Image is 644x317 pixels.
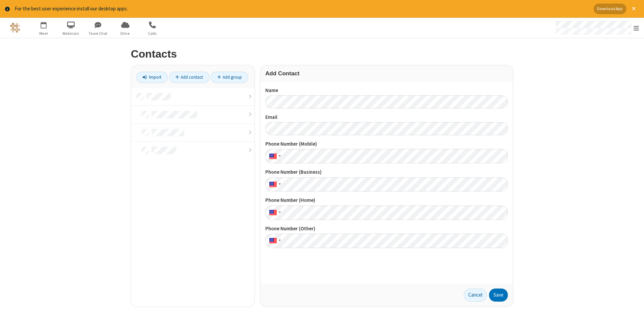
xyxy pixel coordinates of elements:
div: United States: + 1 [265,149,283,163]
h2: Contacts [131,48,513,60]
label: Phone Number (Home) [265,196,508,204]
span: Webinars [58,30,84,36]
a: Import [136,72,168,83]
label: Name [265,87,508,94]
button: Download App [594,4,626,14]
span: Drive [113,30,138,36]
div: Open menu [549,18,644,38]
h3: Add Contact [265,70,508,77]
button: Save [489,289,508,302]
label: Phone Number (Other) [265,225,508,233]
button: Logo [2,18,28,38]
label: Phone Number (Business) [265,168,508,176]
div: United States: + 1 [265,177,283,192]
a: Add contact [169,72,210,83]
div: United States: + 1 [265,206,283,220]
button: Close alert [629,4,639,14]
span: Meet [31,30,56,36]
div: United States: + 1 [265,234,283,248]
img: QA Selenium DO NOT DELETE OR CHANGE [10,23,20,33]
div: For the best user experience install our desktop apps. [15,5,589,13]
a: Cancel [464,289,487,302]
label: Phone Number (Mobile) [265,140,508,148]
label: Email [265,113,508,121]
span: Team Chat [86,30,111,36]
a: Add group [211,72,248,83]
span: Calls [140,30,165,36]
